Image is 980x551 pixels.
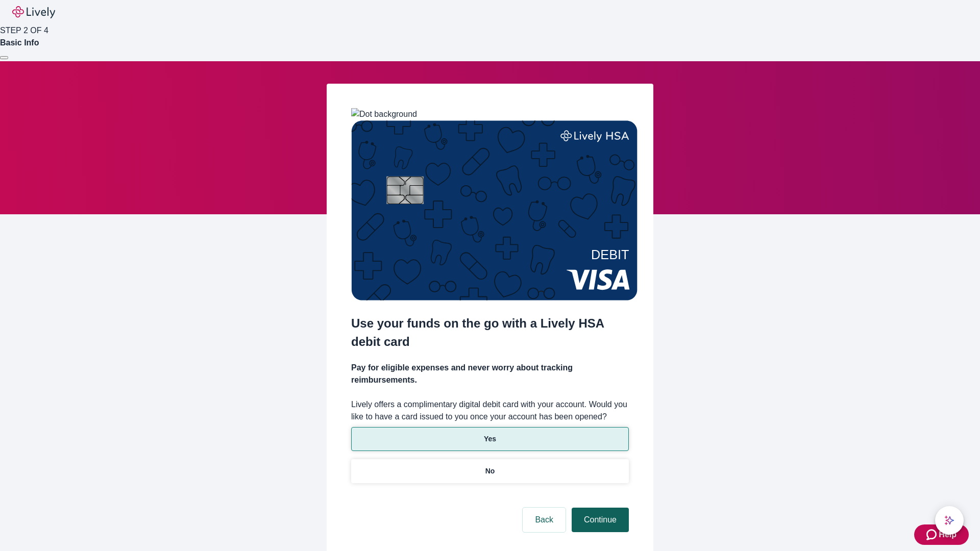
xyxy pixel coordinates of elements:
img: Lively [12,6,55,18]
label: Lively offers a complimentary digital debit card with your account. Would you like to have a card... [351,398,629,423]
svg: Zendesk support icon [926,529,939,541]
button: Zendesk support iconHelp [914,524,969,545]
button: chat [935,506,964,535]
button: Back [523,508,566,532]
p: Yes [484,434,496,444]
img: Dot background [351,108,417,120]
svg: Lively AI Assistant [944,515,954,525]
p: No [485,466,495,477]
h2: Use your funds on the go with a Lively HSA debit card [351,314,629,351]
button: Yes [351,427,629,451]
span: Help [939,529,957,541]
img: Debit card [351,120,638,300]
h4: Pay for eligible expenses and never worry about tracking reimbursements. [351,362,629,386]
button: Continue [572,508,629,532]
button: No [351,459,629,483]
